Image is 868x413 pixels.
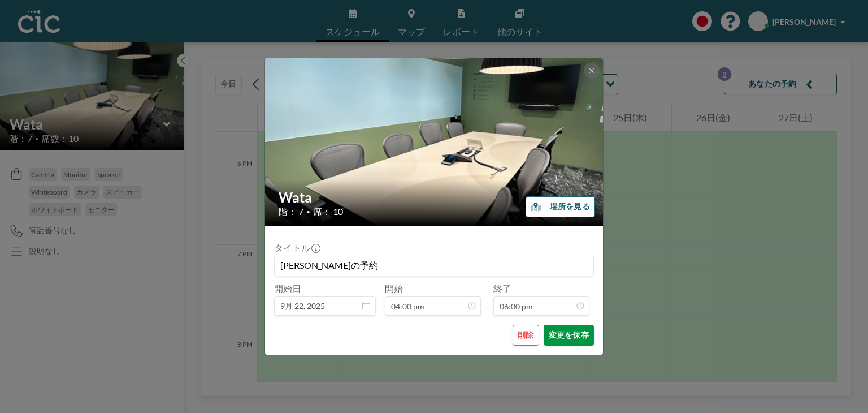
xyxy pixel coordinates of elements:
span: 階： 7 [279,206,303,217]
label: タイトル [274,242,319,253]
label: 開始 [385,283,403,294]
button: 変更を保存 [544,325,594,346]
input: (タイトルなし) [275,256,593,276]
span: • [306,208,310,216]
button: 削除 [513,325,539,346]
label: 開始日 [274,283,301,294]
span: 席： 10 [313,206,343,217]
span: - [485,287,489,312]
label: 終了 [493,283,511,294]
button: 場所を見る [526,196,595,217]
h2: Wata [279,189,591,206]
